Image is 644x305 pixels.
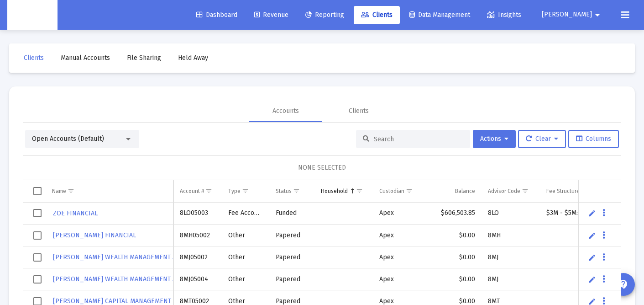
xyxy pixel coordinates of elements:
[373,203,429,225] td: Apex
[33,275,42,284] div: Select row
[33,187,42,195] div: Select all
[588,231,596,240] a: Edit
[568,130,619,148] button: Columns
[379,187,404,195] div: Custodian
[406,187,413,194] span: Show filter options for column 'Custodian'
[482,268,540,290] td: 8MJ
[52,207,99,220] a: ZOE FINANCIAL
[178,54,208,62] span: Held Away
[53,231,136,239] span: [PERSON_NAME] FINANCIAL
[540,180,606,202] td: Column Fee Structure(s)
[349,107,369,116] div: Clients
[33,209,42,217] div: Select row
[482,180,540,202] td: Column Advisor Code
[189,6,245,24] a: Dashboard
[542,11,592,19] span: [PERSON_NAME]
[269,180,314,202] td: Column Status
[205,187,212,194] span: Show filter options for column 'Account #'
[14,6,51,24] img: Dashboard
[53,275,185,283] span: [PERSON_NAME] WEALTH MANAGEMENT AND
[276,275,308,284] div: Papered
[588,275,596,284] a: Edit
[305,11,344,19] span: Reporting
[33,231,42,240] div: Select row
[488,187,520,195] div: Advisor Code
[361,11,393,19] span: Clients
[409,11,470,19] span: Data Management
[52,187,66,195] div: Name
[52,229,137,242] a: [PERSON_NAME] FINANCIAL
[373,268,429,290] td: Apex
[293,187,300,194] span: Show filter options for column 'Status'
[588,209,596,217] a: Edit
[222,268,269,290] td: Other
[518,130,566,148] button: Clear
[429,268,482,290] td: $0.00
[298,6,351,24] a: Reporting
[373,180,429,202] td: Column Custodian
[429,225,482,246] td: $0.00
[24,54,44,62] span: Clients
[540,203,606,225] td: $3M - $5M: 0.90%
[373,225,429,246] td: Apex
[588,253,596,262] a: Edit
[314,180,373,202] td: Column Household
[127,54,161,62] span: File Sharing
[618,279,629,290] mat-icon: contact_support
[480,135,508,143] span: Actions
[592,6,603,24] mat-icon: arrow_drop_down
[522,187,529,194] span: Show filter options for column 'Advisor Code'
[180,187,204,195] div: Account #
[480,6,529,24] a: Insights
[68,187,74,194] span: Show filter options for column 'Name'
[429,246,482,268] td: $0.00
[482,246,540,268] td: 8MJ
[531,5,614,24] button: [PERSON_NAME]
[526,135,558,143] span: Clear
[473,130,516,148] button: Actions
[482,203,540,225] td: 8LO
[429,180,482,202] td: Column Balance
[576,135,611,143] span: Columns
[32,135,104,143] span: Open Accounts (Default)
[321,187,348,195] div: Household
[272,107,299,116] div: Accounts
[374,135,463,143] input: Search
[247,6,296,24] a: Revenue
[196,11,237,19] span: Dashboard
[173,203,222,225] td: 8LO05003
[16,49,51,67] a: Clients
[61,54,110,62] span: Manual Accounts
[276,209,308,218] div: Funded
[52,273,186,286] a: [PERSON_NAME] WEALTH MANAGEMENT AND
[354,6,400,24] a: Clients
[222,246,269,268] td: Other
[52,251,186,264] a: [PERSON_NAME] WEALTH MANAGEMENT AND
[120,49,168,67] a: File Sharing
[487,11,521,19] span: Insights
[30,163,614,172] div: NONE SELECTED
[482,225,540,246] td: 8MH
[53,297,171,305] span: [PERSON_NAME] CAPITAL MANAGEMENT
[53,209,98,217] span: ZOE FINANCIAL
[171,49,215,67] a: Held Away
[546,187,586,195] div: Fee Structure(s)
[429,203,482,225] td: $606,503.85
[276,187,292,195] div: Status
[228,187,241,195] div: Type
[222,180,269,202] td: Column Type
[222,203,269,225] td: Fee Account
[242,187,249,194] span: Show filter options for column 'Type'
[173,225,222,246] td: 8MH05002
[53,253,185,261] span: [PERSON_NAME] WEALTH MANAGEMENT AND
[173,180,222,202] td: Column Account #
[173,268,222,290] td: 8MJ05004
[276,253,308,262] div: Papered
[173,246,222,268] td: 8MJ05002
[455,187,475,195] div: Balance
[33,253,42,262] div: Select row
[222,225,269,246] td: Other
[46,180,173,202] td: Column Name
[356,187,363,194] span: Show filter options for column 'Household'
[373,246,429,268] td: Apex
